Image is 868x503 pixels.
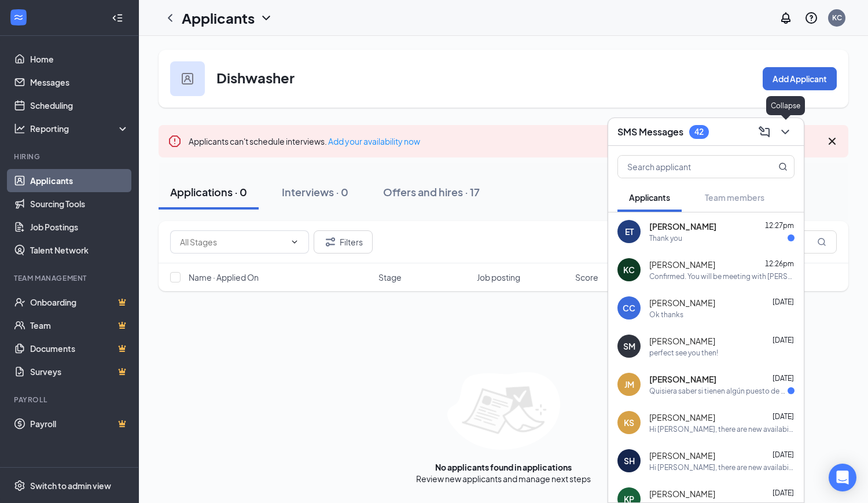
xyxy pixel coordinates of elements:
svg: ChevronDown [259,11,273,25]
span: [PERSON_NAME] [649,297,715,309]
h1: Applicants [182,8,255,28]
svg: Settings [14,480,25,491]
span: Team members [705,192,764,203]
span: [DATE] [773,450,794,459]
img: user icon [182,73,193,85]
span: Name · Applied On [189,271,259,283]
span: [PERSON_NAME] [649,335,715,347]
span: Applicants can't schedule interviews. [189,136,420,146]
div: Team Management [14,273,127,283]
svg: ChevronLeft [163,11,177,25]
span: [PERSON_NAME] [649,221,716,232]
div: Collapse [766,96,805,115]
div: ET [625,226,634,237]
span: [DATE] [773,374,794,383]
div: Thank you [649,233,682,243]
span: [DATE] [773,412,794,421]
a: Applicants [30,169,129,192]
a: Sourcing Tools [30,192,129,215]
span: [PERSON_NAME] [649,373,716,385]
div: Interviews · 0 [282,185,348,199]
span: [PERSON_NAME] [649,412,715,423]
svg: Notifications [779,11,793,25]
button: ChevronDown [776,123,795,141]
a: SurveysCrown [30,360,129,383]
div: Open Intercom Messenger [829,464,856,491]
div: Applications · 0 [170,185,247,199]
div: SM [623,340,635,352]
h3: SMS Messages [617,126,683,138]
div: KC [623,264,635,276]
input: Search applicant [618,156,755,178]
svg: Cross [825,134,839,148]
div: Payroll [14,395,127,405]
div: Review new applicants and manage next steps [416,473,591,484]
a: Scheduling [30,94,129,117]
a: PayrollCrown [30,412,129,435]
svg: MagnifyingGlass [778,162,788,171]
span: [PERSON_NAME] [649,450,715,461]
span: Score [575,271,598,283]
div: Offers and hires · 17 [383,185,480,199]
span: [DATE] [773,298,794,306]
div: JM [624,379,634,390]
div: SH [624,455,635,467]
svg: QuestionInfo [804,11,818,25]
svg: Analysis [14,123,25,134]
svg: ComposeMessage [757,125,771,139]
a: Talent Network [30,238,129,262]
div: perfect see you then! [649,348,718,358]
a: TeamCrown [30,314,129,337]
div: KC [832,13,842,23]
div: Hiring [14,152,127,161]
div: Hi [PERSON_NAME], there are new availabilities for an interview. This is a reminder to schedule y... [649,424,795,434]
span: 12:27pm [765,221,794,230]
div: Hi [PERSON_NAME], there are new availabilities for an interview. This is a reminder to schedule y... [649,462,795,472]
a: Job Postings [30,215,129,238]
img: empty-state [447,372,560,450]
div: Quisiera saber si tienen algún puesto de trabajo?? [649,386,788,396]
svg: WorkstreamLogo [13,12,24,23]
button: Filter Filters [314,230,373,254]
span: Applicants [629,192,670,203]
input: All Stages [180,236,285,248]
div: Ok thanks [649,310,683,320]
svg: MagnifyingGlass [817,237,826,247]
a: Home [30,47,129,71]
div: Switch to admin view [30,480,111,491]
span: [PERSON_NAME] [649,259,715,270]
span: 12:26pm [765,259,794,268]
div: Confirmed. You will be meeting with [PERSON_NAME] our Executive Chef. Ask for him when you arrive. [649,271,795,281]
span: Stage [378,271,402,283]
span: Job posting [477,271,520,283]
div: 42 [694,127,704,137]
svg: Filter [323,235,337,249]
svg: Error [168,134,182,148]
svg: ChevronDown [290,237,299,247]
a: Add your availability now [328,136,420,146]
div: KS [624,417,634,428]
span: [DATE] [773,489,794,497]
div: Reporting [30,123,130,134]
span: [DATE] [773,336,794,344]
svg: ChevronDown [778,125,792,139]
a: OnboardingCrown [30,291,129,314]
button: Add Applicant [763,67,837,90]
a: DocumentsCrown [30,337,129,360]
span: [PERSON_NAME] [649,488,715,500]
div: CC [623,302,635,314]
button: ComposeMessage [755,123,774,141]
a: Messages [30,71,129,94]
div: No applicants found in applications [435,461,572,473]
h3: Dishwasher [216,68,295,87]
svg: Collapse [112,12,123,24]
